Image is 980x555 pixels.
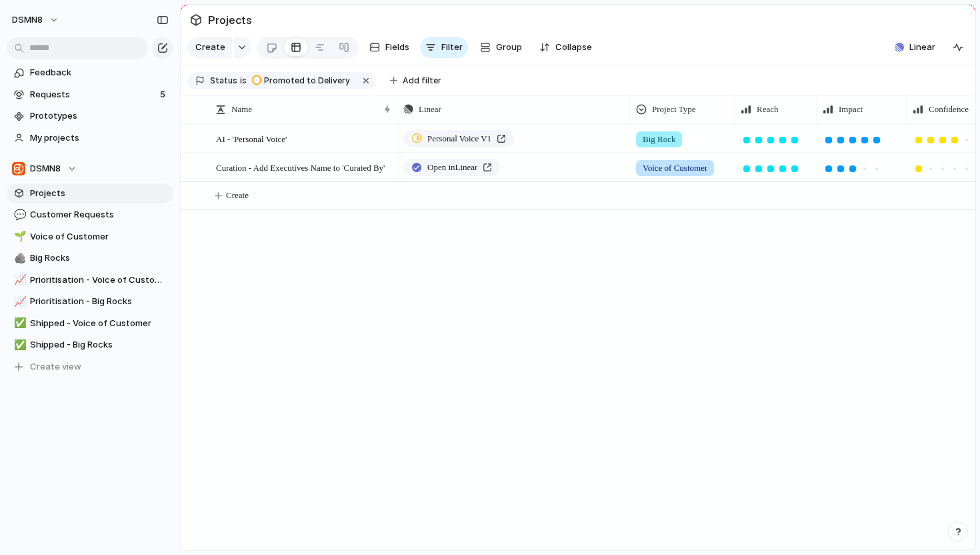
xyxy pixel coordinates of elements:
div: ✅ [14,316,23,331]
span: Big Rock [643,133,675,146]
span: My projects [30,131,169,145]
button: is [237,73,249,88]
a: 📈Prioritisation - Voice of Customer [7,270,173,290]
span: Fields [385,41,409,54]
div: 📈 [14,272,23,288]
a: Projects [7,183,173,203]
span: 5 [160,88,168,101]
a: Open inLinear [403,159,500,176]
span: Prototypes [30,109,169,123]
span: Prioritisation - Big Rocks [30,295,169,308]
span: Personal Voice V1 [427,132,491,145]
span: Voice of Customer [30,230,169,243]
span: Voice of Customer [643,161,707,175]
button: Linear [889,37,941,57]
span: is [240,75,247,87]
span: Name [231,103,252,116]
a: Feedback [7,63,173,83]
button: ✅ [12,338,25,352]
button: ✅ [12,317,25,330]
button: DSMN8 [6,9,66,31]
button: Fields [364,37,415,58]
span: Project Type [652,103,696,116]
a: ✅Shipped - Big Rocks [7,335,173,355]
span: AI - 'Personal Voice' [216,131,287,146]
button: Collapse [534,37,597,58]
button: 📈 [12,295,25,308]
span: DSMN8 [12,13,43,27]
a: Personal Voice V1 [403,130,514,147]
div: 💬 [14,207,23,223]
span: Create [226,189,249,202]
span: Projects [30,187,169,200]
div: ✅ [14,338,23,353]
button: 💬 [12,208,25,221]
div: 🪨 [14,251,23,266]
span: Prioritisation - Voice of Customer [30,273,169,287]
span: Status [210,75,237,87]
span: Confidence [929,103,969,116]
span: Linear [909,41,935,54]
span: Create view [30,360,81,374]
a: 💬Customer Requests [7,205,173,225]
a: 📈Prioritisation - Big Rocks [7,292,173,312]
button: Filter [420,37,468,58]
span: Group [496,41,522,54]
span: Feedback [30,66,169,79]
span: Projects [205,8,255,32]
a: 🌱Voice of Customer [7,227,173,247]
a: ✅Shipped - Voice of Customer [7,314,173,334]
span: Add filter [403,75,441,87]
button: Create view [7,357,173,377]
span: Open in Linear [427,161,477,174]
button: DSMN8 [7,159,173,179]
button: Create [187,37,232,58]
a: 🪨Big Rocks [7,248,173,268]
span: Shipped - Big Rocks [30,338,169,352]
button: 🌱 [12,230,25,243]
span: Promoted to Delivery [264,75,350,87]
span: Collapse [555,41,592,54]
span: Create [195,41,225,54]
div: 🌱 [14,229,23,244]
a: Prototypes [7,106,173,126]
button: Add filter [382,71,449,90]
span: Shipped - Voice of Customer [30,317,169,330]
span: Curation - Add Executives Name to 'Curated By' [216,159,385,175]
span: Requests [30,88,156,101]
button: Promoted to Delivery [248,73,358,88]
a: Requests5 [7,85,173,105]
button: Group [473,37,529,58]
span: Reach [757,103,778,116]
a: My projects [7,128,173,148]
span: Linear [419,103,441,116]
button: 📈 [12,273,25,287]
span: Customer Requests [30,208,169,221]
span: DSMN8 [30,162,61,175]
span: Impact [839,103,863,116]
div: 📈 [14,294,23,310]
span: Big Rocks [30,251,169,265]
span: Filter [441,41,463,54]
button: 🪨 [12,251,25,265]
